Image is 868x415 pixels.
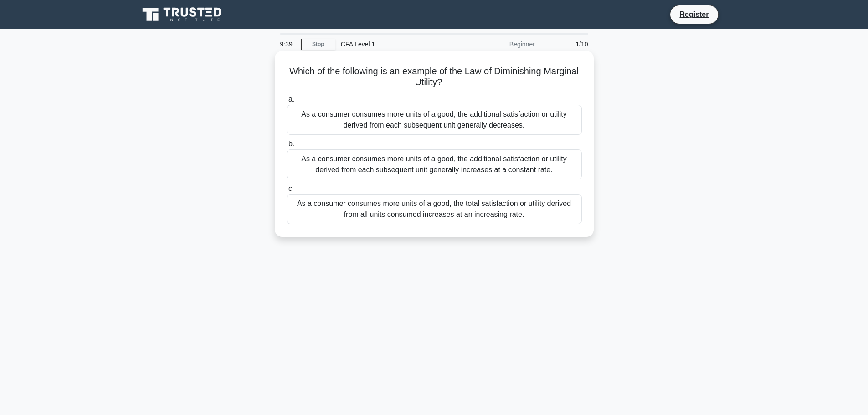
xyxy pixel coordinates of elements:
div: CFA Level 1 [335,35,461,53]
div: Beginner [461,35,540,53]
div: As a consumer consumes more units of a good, the total satisfaction or utility derived from all u... [287,194,582,224]
a: Register [674,9,714,20]
h5: Which of the following is an example of the Law of Diminishing Marginal Utility? [286,66,583,88]
div: 9:39 [275,35,301,53]
span: a. [288,95,294,103]
div: As a consumer consumes more units of a good, the additional satisfaction or utility derived from ... [287,105,582,135]
a: Stop [301,39,335,50]
div: As a consumer consumes more units of a good, the additional satisfaction or utility derived from ... [287,149,582,179]
span: c. [288,184,294,192]
div: 1/10 [540,35,594,53]
span: b. [288,140,294,148]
